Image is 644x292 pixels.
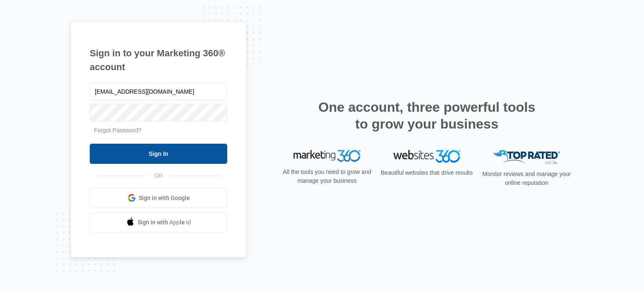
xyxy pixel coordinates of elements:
input: Sign In [90,144,227,164]
span: Sign in with Apple Id [138,218,191,227]
img: Top Rated Local [493,150,560,164]
a: Forgot Password? [94,127,142,134]
h2: One account, three powerful tools to grow your business [316,99,538,132]
a: Sign in with Google [90,188,227,208]
input: Email [90,83,227,100]
span: Sign in with Google [139,194,190,203]
p: All the tools you need to grow and manage your business [280,168,374,185]
img: Marketing 360 [293,150,361,162]
h1: Sign in to your Marketing 360® account [90,46,227,74]
span: OR [148,171,169,180]
img: Websites 360 [393,150,460,162]
a: Sign in with Apple Id [90,212,227,232]
p: Monitor reviews and manage your online reputation [480,170,574,187]
p: Beautiful websites that drive results [380,168,474,177]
